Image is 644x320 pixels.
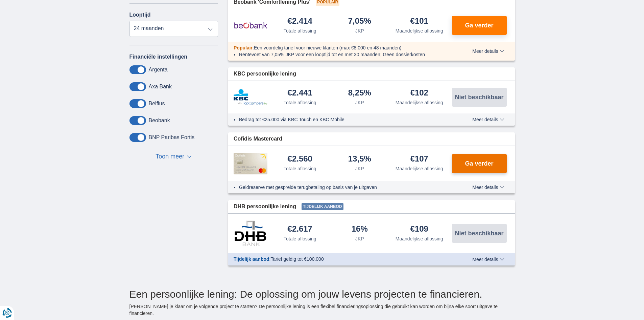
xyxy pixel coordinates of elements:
[234,256,269,262] span: Tijdelijk aanbod
[284,235,316,242] div: Totale aflossing
[254,45,402,50] span: Een voordelig tarief voor nieuwe klanten (max €8.000 en 48 maanden)
[452,224,507,243] button: Niet beschikbaar
[396,235,443,242] div: Maandelijkse aflossing
[149,134,195,141] label: BNP Paribas Fortis
[348,89,371,98] div: 8,25%
[467,185,509,190] button: Meer details
[156,152,184,161] span: Toon meer
[410,225,428,234] div: €109
[234,17,267,34] img: product.pl.alt Beobank
[149,67,168,73] label: Argenta
[467,48,509,54] button: Meer details
[234,135,282,143] span: Cofidis Mastercard
[239,184,448,191] li: Geldreserve met gespreide terugbetaling op basis van je uitgaven
[239,116,448,123] li: Bedrag tot €25.000 via KBC Touch en KBC Mobile
[153,152,194,162] button: Toon meer ▼
[455,94,503,100] span: Niet beschikbaar
[239,51,448,58] li: Rentevoet van 7,05% JKP voor een looptijd tot en met 30 maanden; Geen dossierkosten
[288,17,312,26] div: €2.414
[355,165,364,172] div: JKP
[355,99,364,106] div: JKP
[455,230,503,236] span: Niet beschikbaar
[234,70,296,78] span: KBC persoonlijke lening
[228,256,453,262] div: :
[288,225,312,234] div: €2.617
[228,44,453,51] div: :
[234,153,267,174] img: product.pl.alt Cofidis CC
[284,165,316,172] div: Totale aflossing
[129,289,515,300] h2: Een persoonlijke lening: De oplossing om jouw levens projecten te financieren.
[467,117,509,122] button: Meer details
[234,89,267,105] img: product.pl.alt KBC
[284,99,316,106] div: Totale aflossing
[355,235,364,242] div: JKP
[472,117,504,122] span: Meer details
[410,155,428,164] div: €107
[149,101,165,107] label: Belfius
[467,257,509,262] button: Meer details
[288,89,312,98] div: €2.441
[187,155,192,158] span: ▼
[129,12,151,18] label: Looptijd
[452,88,507,107] button: Niet beschikbaar
[129,54,188,60] label: Financiële instellingen
[234,45,253,50] span: Populair
[396,165,443,172] div: Maandelijkse aflossing
[149,118,170,124] label: Beobank
[396,99,443,106] div: Maandelijkse aflossing
[352,225,368,234] div: 16%
[129,303,515,317] p: [PERSON_NAME] je klaar om je volgende project te starten? De persoonlijke lening is een flexibel ...
[452,16,507,35] button: Ga verder
[284,27,316,34] div: Totale aflossing
[234,203,296,211] span: DHB persoonlijke lening
[396,27,443,34] div: Maandelijkse aflossing
[472,49,504,54] span: Meer details
[472,257,504,262] span: Meer details
[234,220,267,246] img: product.pl.alt DHB Bank
[472,185,504,190] span: Meer details
[348,155,371,164] div: 13,5%
[355,27,364,34] div: JKP
[452,154,507,173] button: Ga verder
[465,161,493,167] span: Ga verder
[288,155,312,164] div: €2.560
[149,84,172,90] label: Axa Bank
[410,17,428,26] div: €101
[302,203,343,210] span: Tijdelijk aanbod
[348,17,371,26] div: 7,05%
[465,22,493,28] span: Ga verder
[270,256,324,262] span: Tarief geldig tot €100.000
[410,89,428,98] div: €102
